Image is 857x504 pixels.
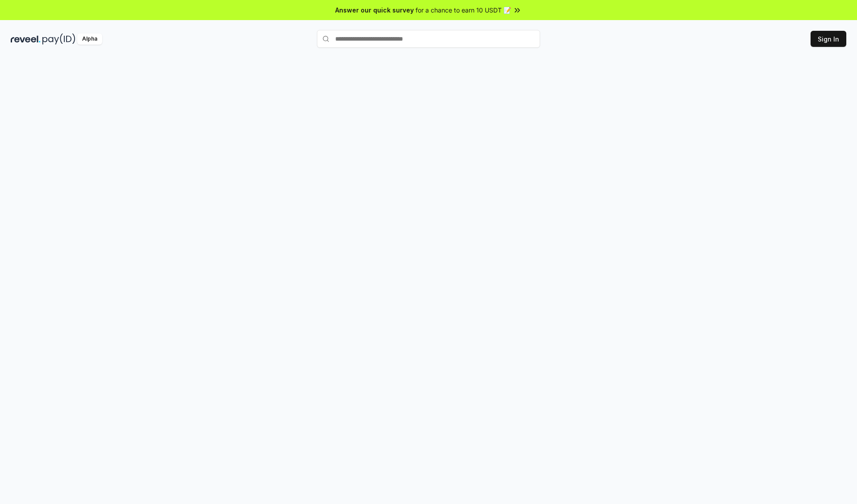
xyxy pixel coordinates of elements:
span: for a chance to earn 10 USDT 📝 [416,5,511,15]
span: Answer our quick survey [335,5,414,15]
button: Sign In [811,31,846,47]
img: reveel_dark [11,33,41,45]
img: pay_id [42,33,75,45]
div: Alpha [77,33,102,45]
